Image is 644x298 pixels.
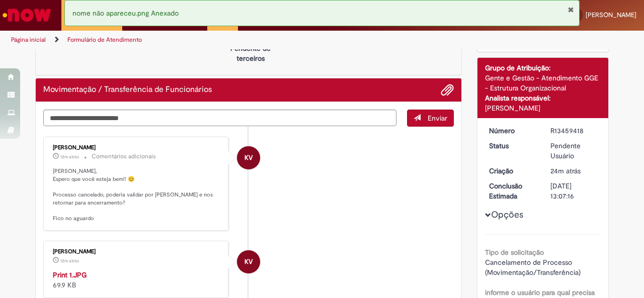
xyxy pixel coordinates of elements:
[485,73,601,93] div: Gente e Gestão - Atendimento GGE - Estrutura Organizacional
[481,126,543,136] dt: Número
[237,146,260,169] div: Karine Vieira
[53,167,220,223] p: [PERSON_NAME], Espero que você esteja bem!! 😊 Processo cancelado, poderia validar por [PERSON_NAM...
[67,36,142,44] a: Formulário de Atendimento
[1,5,53,25] img: ServiceNow
[60,258,79,264] time: 28/08/2025 17:17:38
[485,63,601,73] div: Grupo de Atribuição:
[485,103,601,113] div: [PERSON_NAME]
[485,258,581,277] span: Cancelamento de Processo (Movimentação/Transferência)
[92,152,156,161] small: Comentários adicionais
[245,146,253,170] span: KV
[550,126,597,136] div: R13459418
[53,270,87,279] a: Print 1.JPG
[72,9,179,18] span: nome não apareceu.png Anexado
[53,270,220,290] div: 69.9 KB
[550,166,581,175] time: 28/08/2025 17:06:12
[407,110,454,127] button: Enviar
[60,258,79,264] span: 12m atrás
[481,166,543,176] dt: Criação
[60,154,79,160] span: 12m atrás
[53,249,220,255] div: [PERSON_NAME]
[43,110,396,126] textarea: Digite sua mensagem aqui...
[485,93,601,103] div: Analista responsável:
[8,31,422,49] ul: Trilhas de página
[441,83,454,96] button: Adicionar anexos
[586,11,636,19] span: [PERSON_NAME]
[481,181,543,201] dt: Conclusão Estimada
[53,145,220,151] div: [PERSON_NAME]
[11,36,46,44] a: Página inicial
[550,166,581,175] span: 24m atrás
[550,181,597,201] div: [DATE] 13:07:16
[485,248,544,257] b: Tipo de solicitação
[237,250,260,273] div: Karine Vieira
[226,43,275,63] p: Pendente de terceiros
[481,141,543,151] dt: Status
[428,114,447,123] span: Enviar
[568,6,574,14] button: Fechar Notificação
[550,166,597,176] div: 28/08/2025 17:06:12
[60,154,79,160] time: 28/08/2025 17:17:51
[550,141,597,161] div: Pendente Usuário
[245,250,253,274] span: KV
[43,85,212,94] h2: Movimentação / Transferência de Funcionários Histórico de tíquete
